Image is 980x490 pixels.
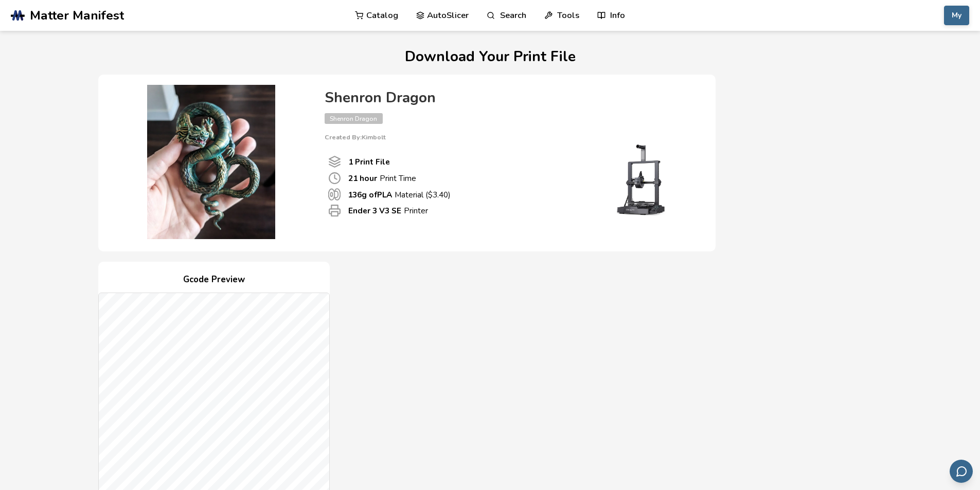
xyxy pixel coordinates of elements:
span: Matter Manifest [30,8,124,23]
span: Material Used [328,188,341,201]
h4: Gcode Preview [98,272,330,288]
h4: Shenron Dragon [325,90,695,106]
b: 21 hour [348,173,377,184]
span: Shenron Dragon [325,113,383,124]
span: Number Of Print files [328,155,341,168]
h1: Download Your Print File [98,49,882,65]
p: Printer [348,205,428,216]
img: Printer [592,141,695,218]
span: Print Time [328,172,341,185]
p: Created By: Kimbolt [325,134,695,141]
button: Send feedback via email [950,460,973,483]
p: Material ($ 3.40 ) [348,189,451,200]
b: Ender 3 V3 SE [348,205,401,216]
span: Printer [328,204,341,217]
img: Product [109,85,314,239]
button: My [944,6,969,25]
b: 136 g of PLA [348,189,392,200]
p: Print Time [348,173,416,184]
b: 1 Print File [348,156,390,167]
